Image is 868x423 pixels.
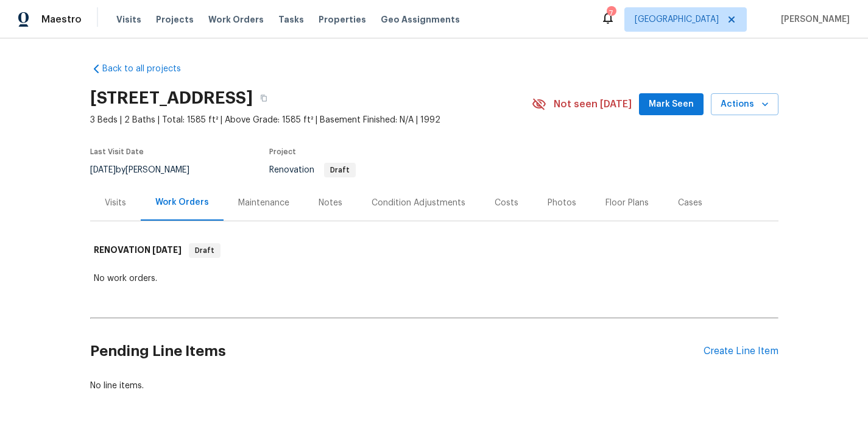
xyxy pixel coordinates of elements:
[156,13,194,26] span: Projects
[190,244,219,257] span: Draft
[269,166,356,174] span: Renovation
[325,166,355,174] span: Draft
[253,87,275,109] button: Copy Address
[90,323,704,380] h2: Pending Line Items
[721,97,769,112] span: Actions
[90,166,116,174] span: [DATE]
[635,13,719,26] span: [GEOGRAPHIC_DATA]
[90,148,144,155] span: Last Visit Date
[319,13,366,26] span: Properties
[278,15,304,24] span: Tasks
[649,97,694,112] span: Mark Seen
[90,231,778,270] div: RENOVATION [DATE]Draft
[105,197,126,209] div: Visits
[381,13,460,26] span: Geo Assignments
[90,63,207,75] a: Back to all projects
[372,197,465,209] div: Condition Adjustments
[495,197,518,209] div: Costs
[269,148,296,155] span: Project
[711,93,778,116] button: Actions
[41,13,82,26] span: Maestro
[605,197,649,209] div: Floor Plans
[678,197,702,209] div: Cases
[152,246,182,254] span: [DATE]
[238,197,289,209] div: Maintenance
[548,197,576,209] div: Photos
[155,196,209,208] div: Work Orders
[90,92,253,104] h2: [STREET_ADDRESS]
[94,243,182,258] h6: RENOVATION
[704,346,778,357] div: Create Line Item
[776,13,850,26] span: [PERSON_NAME]
[90,163,204,177] div: by [PERSON_NAME]
[90,114,532,126] span: 3 Beds | 2 Baths | Total: 1585 ft² | Above Grade: 1585 ft² | Basement Finished: N/A | 1992
[208,13,264,26] span: Work Orders
[90,380,778,392] div: No line items.
[554,98,632,110] span: Not seen [DATE]
[319,197,342,209] div: Notes
[607,7,615,20] div: 7
[639,93,704,116] button: Mark Seen
[94,272,775,285] div: No work orders.
[116,13,141,26] span: Visits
